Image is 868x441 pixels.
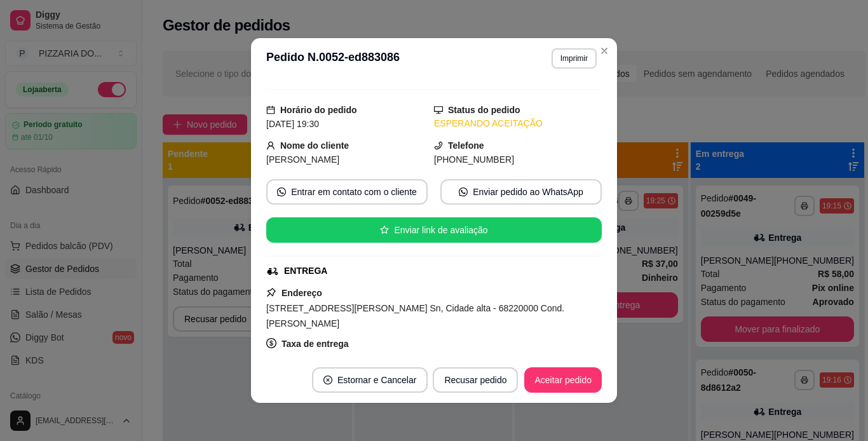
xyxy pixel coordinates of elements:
[552,48,597,69] button: Imprimir
[459,187,468,196] span: whats-app
[281,288,322,298] strong: Endereço
[266,338,276,348] span: dollar
[266,287,276,297] span: pushpin
[266,179,428,205] button: whats-appEntrar em contato com o cliente
[280,105,357,115] strong: Horário do pedido
[434,105,443,114] span: desktop
[434,141,443,150] span: phone
[266,217,602,243] button: starEnviar link de avaliação
[266,105,275,114] span: calendar
[440,179,602,205] button: whats-appEnviar pedido ao WhatsApp
[594,41,614,61] button: Close
[277,187,286,196] span: whats-app
[266,48,400,69] h3: Pedido N. 0052-ed883086
[266,303,564,329] span: [STREET_ADDRESS][PERSON_NAME] Sn, Cidade alta - 68220000 Cond. [PERSON_NAME]
[448,105,520,115] strong: Status do pedido
[434,117,602,130] div: ESPERANDO ACEITAÇÃO
[434,154,514,165] span: [PHONE_NUMBER]
[433,367,518,393] button: Recusar pedido
[312,367,428,393] button: close-circleEstornar e Cancelar
[524,367,602,393] button: Aceitar pedido
[266,119,319,129] span: [DATE] 19:30
[448,140,484,151] strong: Telefone
[281,339,349,349] strong: Taxa de entrega
[284,264,327,278] div: ENTREGA
[266,154,339,165] span: [PERSON_NAME]
[280,140,349,151] strong: Nome do cliente
[323,376,332,384] span: close-circle
[266,141,275,150] span: user
[380,226,389,234] span: star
